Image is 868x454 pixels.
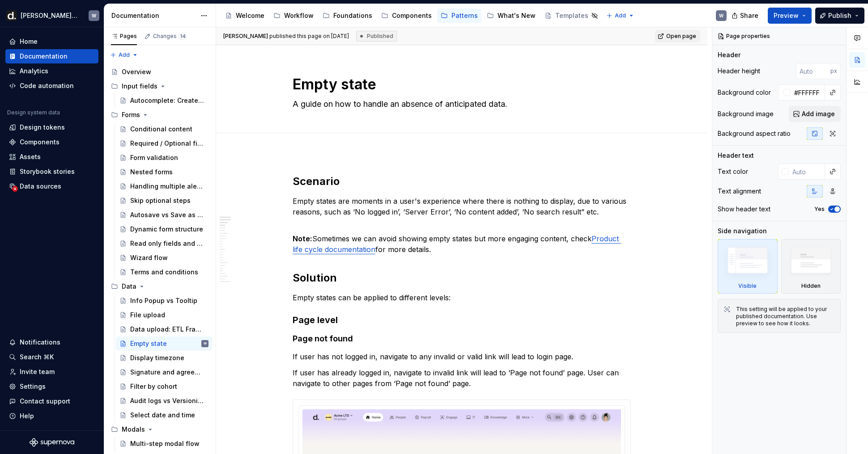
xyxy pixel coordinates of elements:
p: If user has not logged in, navigate to any invalid or valid link will lead to login page. [293,351,631,362]
div: Modals [107,422,212,437]
div: Invite team [20,367,55,376]
a: Overview [107,65,212,79]
div: Nested forms [130,168,173,177]
div: Read only fields and controls [130,239,204,248]
div: Background aspect ratio [718,129,791,138]
div: Header text [718,151,754,160]
h3: Page level [293,314,631,326]
div: Text color [718,167,748,176]
p: Empty states are moments in a user's experience where there is nothing to display, due to various... [293,196,631,228]
a: Select date and time [116,408,212,422]
button: Contact support [5,394,98,408]
a: Templates [541,8,602,23]
div: Signature and agreement [130,368,204,377]
a: Patterns [437,8,481,23]
div: Modals [122,425,145,434]
a: Wizard flow [116,251,212,265]
textarea: A guide on how to handle an absence of anticipated data. [291,97,629,111]
div: Design tokens [20,123,65,132]
div: Changes [153,33,187,40]
a: Storybook stories [5,164,98,179]
p: If user has already logged in, navigate to invalid link will lead to ‘Page not found’ page. User ... [293,367,631,389]
div: Overview [122,67,151,76]
a: What's New [483,8,539,23]
div: Page tree [221,7,602,25]
p: Empty states can be applied to different levels: [293,292,631,303]
div: This setting will be applied to your published documentation. Use preview to see how it looks. [736,306,835,327]
span: [PERSON_NAME] [223,33,268,39]
div: What's New [498,11,536,20]
button: Help [5,409,98,423]
a: Welcome [221,8,268,23]
a: Assets [5,150,98,164]
div: Handling multiple alerts [130,182,204,191]
div: Filter by cohort [130,382,177,391]
div: Forms [122,110,140,119]
a: Display timezone [116,351,212,365]
div: Display timezone [130,353,184,362]
div: Hidden [801,282,821,290]
a: Autosave vs Save as draft [116,208,212,222]
a: Audit logs vs Versioning [116,394,212,408]
textarea: Empty state [291,74,629,95]
div: Contact support [20,397,70,406]
a: Foundations [319,8,376,23]
a: Nested forms [116,165,212,179]
a: Empty stateW [116,336,212,351]
p: Sometimes we can avoid showing empty states but more engaging content, check for more details. [293,233,631,255]
div: Show header text [718,205,770,214]
div: Published [356,31,397,42]
div: Data [107,279,212,294]
div: Assets [20,152,41,161]
div: Dynamic form structure [130,225,203,234]
a: Autocomplete: Create new item [116,93,212,108]
label: Yes [814,206,825,213]
div: Side navigation [718,227,767,235]
div: Visible [738,282,757,290]
div: W [204,339,207,348]
div: Code automation [20,81,74,90]
button: Preview [768,8,812,24]
span: published this page on [DATE] [223,33,349,40]
div: Welcome [236,11,264,20]
button: Search ⌘K [5,350,98,364]
div: Header [718,50,740,59]
div: Text alignment [718,187,761,196]
p: px [830,67,837,75]
a: Multi-step modal flow [116,437,212,451]
a: Terms and conditions [116,265,212,279]
a: Dynamic form structure [116,222,212,236]
div: Documentation [20,52,68,61]
input: Auto [796,63,830,79]
div: Visible [718,239,778,294]
div: Terms and conditions [130,268,198,277]
svg: Supernova Logo [30,438,74,447]
a: Documentation [5,49,98,63]
div: W [92,12,96,19]
span: Publish [828,11,851,20]
div: Multi-step modal flow [130,439,200,448]
a: Settings [5,379,98,394]
strong: Note: [293,234,312,243]
input: Auto [789,164,825,180]
div: Background image [718,109,774,118]
button: Publish [815,8,864,24]
a: Invite team [5,365,98,379]
a: File upload [116,308,212,322]
a: Data sources [5,179,98,193]
span: Add [615,12,626,19]
a: Components [378,8,435,23]
a: Required / Optional field [116,136,212,151]
a: Conditional content [116,122,212,136]
a: Handling multiple alerts [116,179,212,193]
a: Open page [655,30,700,42]
a: Workflow [270,8,317,23]
div: Header height [718,67,760,76]
button: Notifications [5,335,98,349]
a: Signature and agreement [116,365,212,379]
div: Required / Optional field [130,139,204,148]
a: Data upload: ETL Framework [116,322,212,336]
div: Wizard flow [130,253,168,262]
div: Autosave vs Save as draft [130,210,204,219]
div: Data sources [20,182,61,191]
